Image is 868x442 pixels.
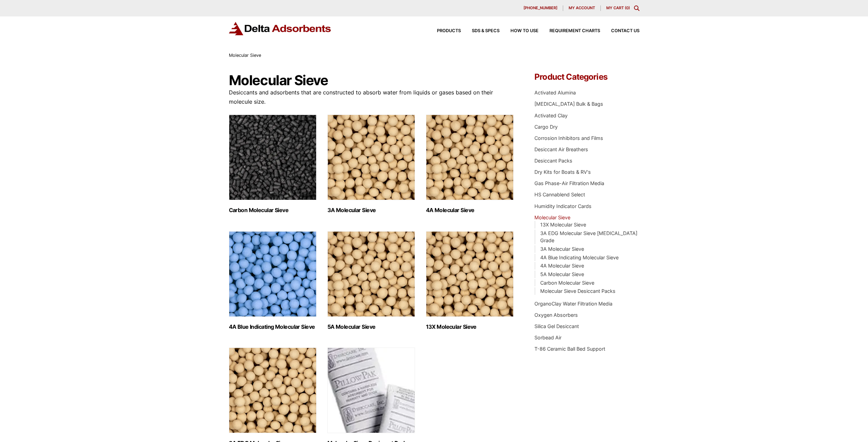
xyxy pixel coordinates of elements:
h2: 3A Molecular Sieve [327,207,415,213]
img: Delta Adsorbents [229,22,332,35]
img: 4A Molecular Sieve [426,115,514,200]
p: Desiccants and adsorbents that are constructed to absorb water from liquids or gases based on the... [229,88,514,106]
img: 13X Molecular Sieve [426,231,514,317]
a: Contact Us [600,29,639,33]
a: 4A Blue Indicating Molecular Sieve [540,255,619,260]
img: Molecular Sieve Desiccant Packs [327,348,415,433]
a: Silica Gel Desiccant [534,323,579,329]
h2: Carbon Molecular Sieve [229,207,316,213]
a: Cargo Dry [534,124,558,130]
h4: Product Categories [534,73,639,81]
a: Gas Phase-Air Filtration Media [534,180,604,186]
a: 13X Molecular Sieve [540,222,586,227]
a: Desiccant Packs [534,158,572,164]
a: Activated Clay [534,113,568,118]
h2: 4A Molecular Sieve [426,207,514,213]
a: Visit product category 3A Molecular Sieve [327,115,415,213]
span: Contact Us [611,29,639,33]
span: Requirement Charts [549,29,600,33]
a: Dry Kits for Boats & RV's [534,169,591,175]
a: [PHONE_NUMBER] [518,5,563,11]
a: 3A EDG Molecular Sieve [MEDICAL_DATA] Grade [540,230,637,244]
h2: 13X Molecular Sieve [426,324,514,330]
span: [PHONE_NUMBER] [523,6,557,10]
a: Molecular Sieve [534,214,570,220]
a: Sorbead Air [534,335,561,340]
a: 3A Molecular Sieve [540,246,584,252]
a: Desiccant Air Breathers [534,146,588,152]
img: 3A Molecular Sieve [327,115,415,200]
a: 4A Molecular Sieve [540,263,584,269]
a: Requirement Charts [539,29,600,33]
a: T-86 Ceramic Ball Bed Support [534,346,605,352]
a: How to Use [500,29,539,33]
a: Visit product category 4A Molecular Sieve [426,115,514,213]
a: My account [563,5,601,11]
a: Oxygen Absorbers [534,312,578,318]
img: 3A EDG Molecular Sieve Ethanol Grade [229,348,316,433]
span: My account [569,6,595,10]
span: How to Use [510,29,539,33]
img: 4A Blue Indicating Molecular Sieve [229,231,316,317]
a: Carbon Molecular Sieve [540,280,594,286]
span: Molecular Sieve [229,53,261,58]
a: Visit product category 5A Molecular Sieve [327,231,415,330]
img: 5A Molecular Sieve [327,231,415,317]
a: Activated Alumina [534,90,576,95]
div: Toggle Modal Content [634,5,639,11]
a: Visit product category 4A Blue Indicating Molecular Sieve [229,231,316,330]
span: SDS & SPECS [472,29,500,33]
a: SDS & SPECS [461,29,500,33]
a: OrganoClay Water Filtration Media [534,301,612,307]
span: Products [437,29,461,33]
a: 5A Molecular Sieve [540,271,584,277]
img: Carbon Molecular Sieve [229,115,316,200]
a: Humidity Indicator Cards [534,203,592,209]
a: HS Cannablend Select [534,192,585,197]
a: Visit product category Carbon Molecular Sieve [229,115,316,213]
h2: 4A Blue Indicating Molecular Sieve [229,324,316,330]
a: [MEDICAL_DATA] Bulk & Bags [534,101,603,107]
h1: Molecular Sieve [229,73,514,88]
h2: 5A Molecular Sieve [327,324,415,330]
a: My Cart (0) [606,5,630,10]
a: Molecular Sieve Desiccant Packs [540,288,616,294]
a: Visit product category 13X Molecular Sieve [426,231,514,330]
a: Products [426,29,461,33]
a: Corrosion Inhibitors and Films [534,135,603,141]
span: 0 [626,5,629,10]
